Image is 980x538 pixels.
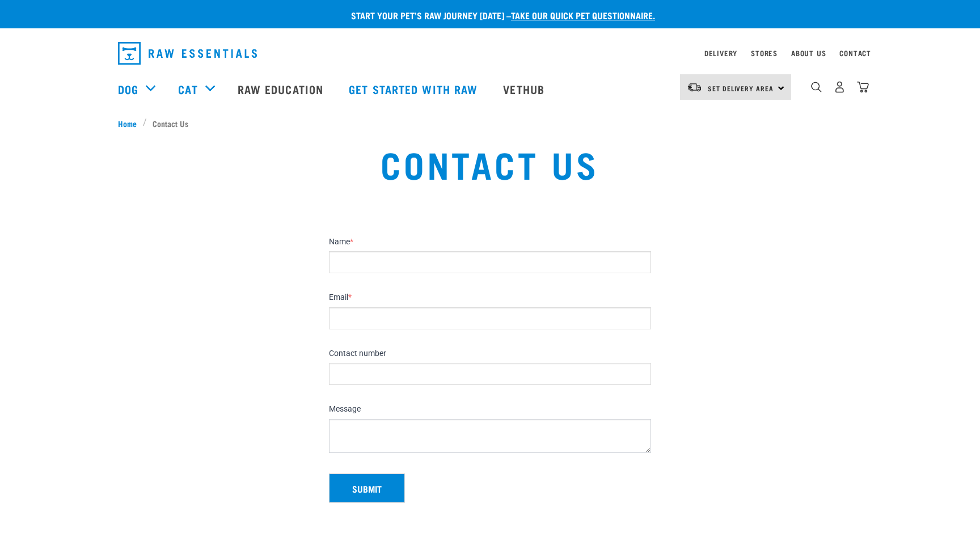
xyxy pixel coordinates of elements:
nav: breadcrumbs [118,117,862,129]
img: home-icon-1@2x.png [811,82,822,92]
a: Raw Education [226,66,337,112]
a: About Us [791,51,826,55]
a: take our quick pet questionnaire. [511,12,655,18]
img: Raw Essentials Logo [118,42,257,65]
a: Dog [118,81,138,98]
a: Home [118,117,143,129]
a: Delivery [704,51,737,55]
span: Set Delivery Area [708,86,774,90]
button: Submit [329,473,405,503]
span: Home [118,117,137,129]
a: Stores [751,51,778,55]
label: Contact number [329,349,651,359]
a: Cat [178,81,197,98]
label: Message [329,404,651,414]
nav: dropdown navigation [109,37,871,69]
a: Vethub [492,66,559,112]
a: Get started with Raw [337,66,492,112]
img: van-moving.png [687,82,702,92]
label: Email [329,293,651,303]
label: Name [329,237,651,247]
a: Contact [839,51,871,55]
img: home-icon@2x.png [857,81,869,93]
h1: Contact Us [184,143,796,184]
img: user.png [834,81,846,93]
